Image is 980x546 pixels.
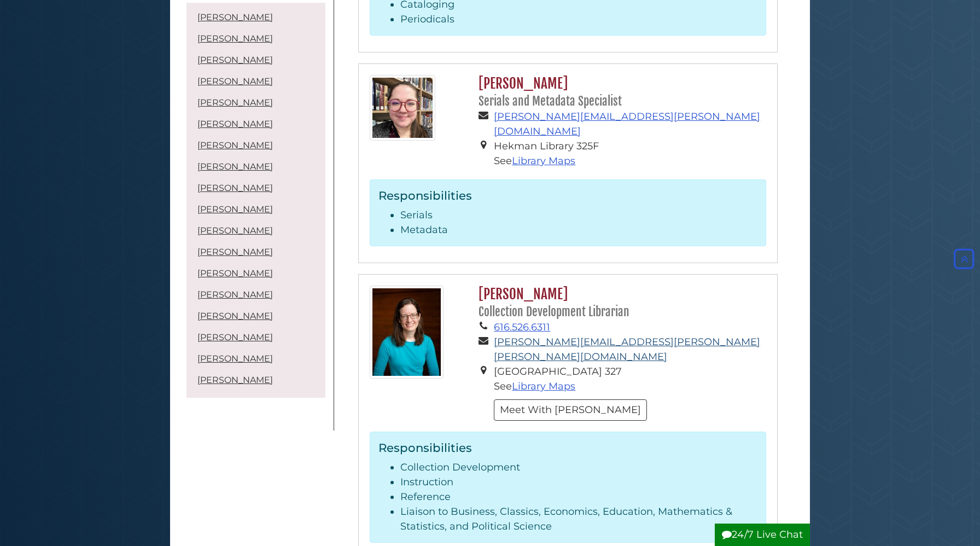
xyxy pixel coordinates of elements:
a: Library Maps [512,155,575,167]
button: Meet With [PERSON_NAME] [494,399,647,421]
a: [PERSON_NAME] [197,76,273,86]
li: Metadata [400,223,757,237]
a: [PERSON_NAME][EMAIL_ADDRESS][PERSON_NAME][DOMAIN_NAME] [494,111,760,137]
a: [PERSON_NAME] [197,225,273,236]
a: [PERSON_NAME] [197,12,273,22]
button: 24/7 Live Chat [715,524,810,546]
a: [PERSON_NAME] [197,289,273,300]
small: Collection Development Librarian [479,305,629,319]
li: Serials [400,208,757,223]
li: [GEOGRAPHIC_DATA] 327 See [494,364,766,394]
a: Library Maps [512,380,575,392]
a: [PERSON_NAME] [197,332,273,342]
li: Collection Development [400,460,757,475]
a: [PERSON_NAME][EMAIL_ADDRESS][PERSON_NAME][PERSON_NAME][DOMAIN_NAME] [494,336,760,363]
a: [PERSON_NAME] [197,311,273,321]
a: [PERSON_NAME] [197,183,273,193]
img: Katherine_Swart_125x160.jpg [370,286,444,379]
a: [PERSON_NAME] [197,33,273,44]
a: 616.526.6311 [494,321,550,333]
small: Serials and Metadata Specialist [479,94,622,108]
img: emily-mitchell-russner.jpg [370,75,435,141]
li: Liaison to Business, Classics, Economics, Education, Mathematics & Statistics, and Political Science [400,504,757,534]
h2: [PERSON_NAME] [473,286,766,320]
li: Reference [400,490,757,504]
a: [PERSON_NAME] [197,140,273,150]
li: Periodicals [400,12,757,27]
a: [PERSON_NAME] [197,268,273,278]
a: [PERSON_NAME] [197,375,273,385]
h3: Responsibilities [378,188,757,202]
a: [PERSON_NAME] [197,55,273,65]
a: Back to Top [951,253,977,265]
a: [PERSON_NAME] [197,204,273,214]
li: Hekman Library 325F See [494,139,766,169]
a: [PERSON_NAME] [197,353,273,364]
a: [PERSON_NAME] [197,247,273,257]
li: Instruction [400,475,757,490]
a: [PERSON_NAME] [197,119,273,129]
h2: [PERSON_NAME] [473,75,766,109]
h3: Responsibilities [378,440,757,455]
a: [PERSON_NAME] [197,161,273,172]
a: [PERSON_NAME] [197,97,273,108]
